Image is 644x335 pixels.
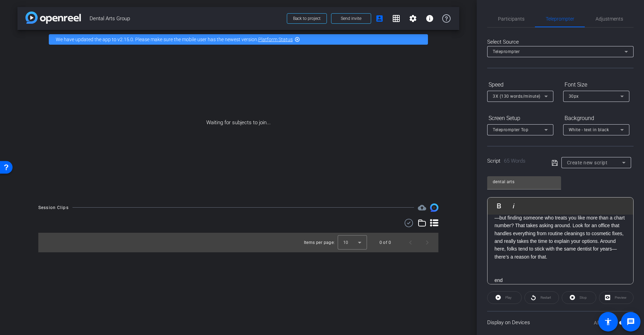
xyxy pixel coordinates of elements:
[419,234,436,251] button: Next page
[331,13,371,24] button: Send invite
[546,16,574,21] span: Teleprompter
[498,16,524,21] span: Participants
[487,157,542,165] div: Script
[379,239,391,246] div: 0 of 0
[287,13,327,24] button: Back to project
[418,203,426,212] mat-icon: cloud_upload
[504,158,526,164] span: 65 Words
[596,16,623,21] span: Adjustments
[341,16,361,21] span: Send invite
[430,203,438,212] img: Session clips
[304,239,335,246] div: Items per page:
[402,234,419,251] button: Previous page
[426,14,434,23] mat-icon: info
[487,38,634,46] div: Select Source
[392,14,400,23] mat-icon: grid_on
[409,14,417,23] mat-icon: settings
[493,49,520,54] span: Teleprompter
[90,12,283,25] span: Dental Arts Group
[375,14,384,23] mat-icon: account_box
[49,34,428,45] div: We have updated the app to v2.15.0. Please make sure the mobile user has the newest version.
[493,178,555,186] input: Title
[563,79,629,91] div: Font Size
[495,276,626,284] p: end
[487,112,553,124] div: Screen Setup
[563,112,629,124] div: Background
[293,16,321,21] span: Back to project
[38,204,69,211] div: Session Clips
[258,37,293,42] a: Platform Status
[17,49,459,196] div: Waiting for subjects to join...
[418,203,426,212] span: Destinations for your clips
[627,318,635,326] mat-icon: message
[569,127,609,132] span: White - text in black
[604,318,612,326] mat-icon: accessibility
[487,79,553,91] div: Speed
[495,206,626,261] p: In [GEOGRAPHIC_DATA], finding solid dental care isn’t hard—but finding someone who treats you lik...
[487,311,634,334] div: Display on Devices
[594,319,619,326] label: All Devices
[493,127,528,132] span: Teleprompter Top
[25,12,81,24] img: app-logo
[294,37,300,42] mat-icon: highlight_off
[493,94,540,99] span: 3X (130 words/minute)
[567,160,608,165] span: Create new script
[569,94,579,99] span: 30px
